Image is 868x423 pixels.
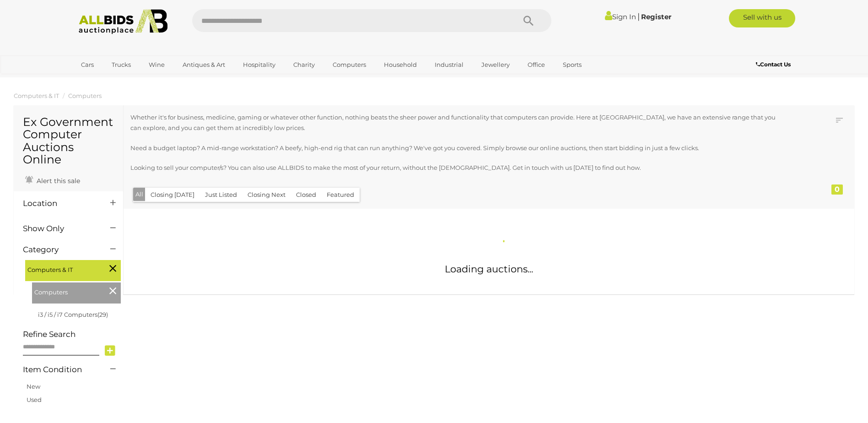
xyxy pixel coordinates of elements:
span: Alert this sale [34,177,80,185]
a: New [27,383,40,390]
a: Sell with us [729,9,795,27]
a: Antiques & Art [177,57,231,72]
a: Wine [143,57,171,72]
span: Loading auctions... [445,263,533,275]
button: Closing Next [242,188,291,202]
a: Industrial [429,57,469,72]
p: Whether it's for business, medicine, gaming or whatever other function, nothing beats the sheer p... [130,112,781,134]
a: Register [641,12,671,21]
a: Trucks [106,57,137,72]
a: Computers [68,92,102,99]
p: Need a budget laptop? A mid-range workstation? A beefy, high-end rig that can run anything? We've... [130,143,781,153]
span: Computers [34,285,103,298]
button: Just Listed [199,188,243,202]
h4: Location [23,199,97,208]
button: All [133,188,146,201]
h4: Item Condition [23,365,97,374]
a: Sports [557,57,588,72]
a: Used [27,396,42,403]
h4: Refine Search [23,330,121,339]
p: Looking to sell your computer/s? You can also use ALLBIDS to make the most of your return, withou... [130,163,781,173]
h1: Ex Government Computer Auctions Online [23,116,114,166]
button: Search [506,9,551,32]
a: Cars [75,57,100,72]
button: Closing [DATE] [145,188,200,202]
h4: Category [23,245,97,254]
b: Contact Us [756,61,791,68]
a: i3 / i5 / i7 Computers(29) [38,311,108,318]
button: Closed [291,188,322,202]
a: Sign In [605,12,636,21]
a: Hospitality [237,57,281,72]
span: (29) [97,311,108,318]
a: Alert this sale [23,173,82,187]
span: Computers & IT [27,262,96,275]
img: Allbids.com.au [74,9,173,34]
a: Computers & IT [14,92,59,99]
a: Charity [287,57,321,72]
a: Household [378,57,423,72]
a: Computers [327,57,372,72]
a: [GEOGRAPHIC_DATA] [75,72,152,87]
a: Office [522,57,551,72]
h4: Show Only [23,224,97,233]
span: | [637,11,640,22]
a: Jewellery [475,57,516,72]
button: Featured [321,188,360,202]
div: 0 [831,184,843,195]
a: Contact Us [756,60,793,70]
